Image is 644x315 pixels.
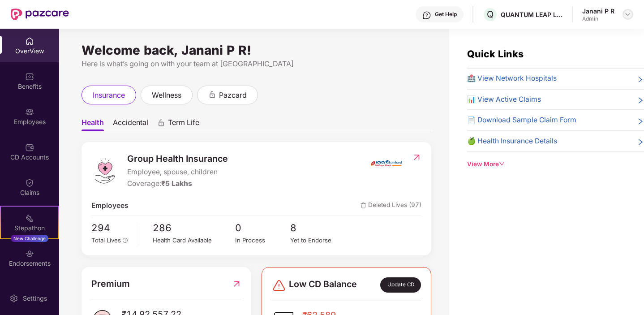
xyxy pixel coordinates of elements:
div: Welcome back, Janani P R! [82,47,431,54]
span: right [637,96,644,105]
div: View More [467,160,644,169]
img: svg+xml;base64,PHN2ZyBpZD0iQmVuZWZpdHMiIHhtbG5zPSJodHRwOi8vd3d3LnczLm9yZy8yMDAwL3N2ZyIgd2lkdGg9Ij... [25,72,34,81]
div: animation [157,119,165,127]
span: Premium [91,277,130,291]
span: Accidental [113,118,148,131]
span: ₹5 Lakhs [161,179,192,188]
span: Employee, spouse, children [127,167,228,178]
span: 294 [91,220,133,235]
img: svg+xml;base64,PHN2ZyBpZD0iRGFuZ2VyLTMyeDMyIiB4bWxucz0iaHR0cDovL3d3dy53My5vcmcvMjAwMC9zdmciIHdpZH... [272,278,286,293]
span: right [637,75,644,84]
span: Total Lives [91,237,121,244]
div: Admin [582,15,614,22]
img: svg+xml;base64,PHN2ZyBpZD0iRW1wbG95ZWVzIiB4bWxucz0iaHR0cDovL3d3dy53My5vcmcvMjAwMC9zdmciIHdpZHRoPS... [25,108,34,117]
span: 0 [235,220,290,235]
div: Here is what’s going on with your team at [GEOGRAPHIC_DATA] [82,58,431,69]
img: svg+xml;base64,PHN2ZyBpZD0iSG9tZSIgeG1sbnM9Imh0dHA6Ly93d3cudzMub3JnLzIwMDAvc3ZnIiB3aWR0aD0iMjAiIG... [25,37,34,46]
div: Settings [20,294,50,303]
img: svg+xml;base64,PHN2ZyBpZD0iU2V0dGluZy0yMHgyMCIgeG1sbnM9Imh0dHA6Ly93d3cudzMub3JnLzIwMDAvc3ZnIiB3aW... [9,294,18,303]
img: svg+xml;base64,PHN2ZyB4bWxucz0iaHR0cDovL3d3dy53My5vcmcvMjAwMC9zdmciIHdpZHRoPSIyMSIgaGVpZ2h0PSIyMC... [25,214,34,223]
span: 📊 View Active Claims [467,94,541,105]
span: 286 [153,220,235,235]
div: Coverage: [127,178,228,190]
span: insurance [93,90,125,101]
img: New Pazcare Logo [11,9,69,20]
span: Group Health Insurance [127,152,228,166]
img: deleteIcon [361,203,366,208]
span: wellness [152,90,181,101]
img: insurerIcon [369,152,403,174]
img: svg+xml;base64,PHN2ZyBpZD0iQ2xhaW0iIHhtbG5zPSJodHRwOi8vd3d3LnczLm9yZy8yMDAwL3N2ZyIgd2lkdGg9IjIwIi... [25,178,34,187]
img: svg+xml;base64,PHN2ZyBpZD0iSGVscC0zMngzMiIgeG1sbnM9Imh0dHA6Ly93d3cudzMub3JnLzIwMDAvc3ZnIiB3aWR0aD... [422,11,431,20]
div: Yet to Endorse [290,236,345,245]
span: 🍏 Health Insurance Details [467,136,557,147]
div: Get Help [435,11,457,18]
div: Update CD [380,277,421,293]
span: 📄 Download Sample Claim Form [467,115,576,126]
span: Health [82,118,104,131]
img: logo [91,157,118,184]
span: Deleted Lives (97) [361,200,421,211]
span: right [637,117,644,126]
div: Janani P R [582,7,614,15]
div: Health Card Available [153,236,235,245]
img: RedirectIcon [412,153,421,162]
span: 🏥 View Network Hospitals [467,73,557,84]
div: New Challenge [11,235,48,242]
img: svg+xml;base64,PHN2ZyBpZD0iRW5kb3JzZW1lbnRzIiB4bWxucz0iaHR0cDovL3d3dy53My5vcmcvMjAwMC9zdmciIHdpZH... [25,249,34,258]
span: 8 [290,220,345,235]
img: svg+xml;base64,PHN2ZyBpZD0iQ0RfQWNjb3VudHMiIGRhdGEtbmFtZT0iQ0QgQWNjb3VudHMiIHhtbG5zPSJodHRwOi8vd3... [25,143,34,152]
div: animation [208,91,216,99]
span: Employees [91,200,129,211]
img: RedirectIcon [232,277,241,291]
span: info-circle [123,238,128,243]
span: pazcard [219,90,247,101]
span: Low CD Balance [289,277,357,293]
span: right [637,138,644,147]
div: In Process [235,236,290,245]
span: Term Life [168,118,199,131]
div: Stepathon [1,224,58,233]
span: Quick Links [467,48,524,60]
span: Q [487,9,494,20]
span: down [499,161,505,167]
div: QUANTUM LEAP LEARNING SOLUTIONS PRIVATE LIMITED [501,10,563,19]
img: svg+xml;base64,PHN2ZyBpZD0iRHJvcGRvd24tMzJ4MzIiIHhtbG5zPSJodHRwOi8vd3d3LnczLm9yZy8yMDAwL3N2ZyIgd2... [624,11,631,18]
